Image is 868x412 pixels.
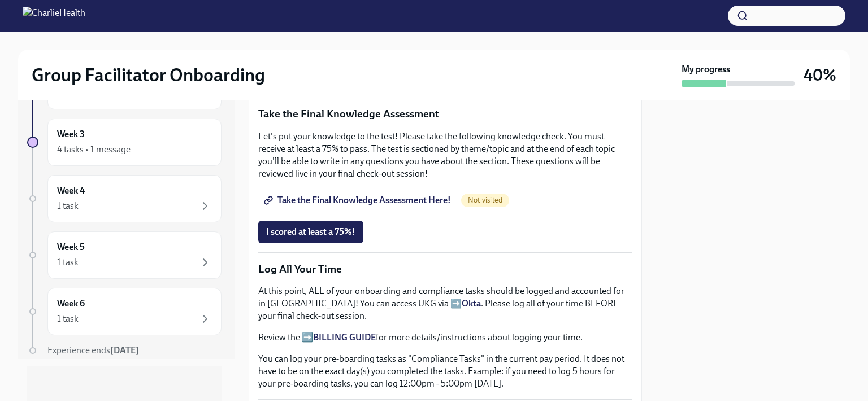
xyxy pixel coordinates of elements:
[258,331,632,344] p: Review the ➡️ for more details/instructions about logging your time.
[682,63,730,76] strong: My progress
[57,185,85,197] h6: Week 4
[462,298,481,309] a: Okta
[27,231,222,279] a: Week 51 task
[57,143,131,156] div: 4 tasks • 1 message
[47,345,139,356] span: Experience ends
[258,262,632,277] p: Log All Your Time
[27,288,222,335] a: Week 61 task
[266,226,355,238] span: I scored at least a 75%!
[57,128,85,141] h6: Week 3
[266,195,451,206] span: Take the Final Knowledge Assessment Here!
[32,64,265,86] h2: Group Facilitator Onboarding
[57,256,79,269] div: 1 task
[258,130,632,180] p: Let's put your knowledge to the test! Please take the following knowledge check. You must receive...
[258,107,632,121] p: Take the Final Knowledge Assessment
[461,196,509,204] span: Not visited
[57,200,79,212] div: 1 task
[258,189,459,212] a: Take the Final Knowledge Assessment Here!
[804,65,836,85] h3: 40%
[57,313,79,325] div: 1 task
[23,7,85,25] img: CharlieHealth
[313,332,376,343] a: BILLING GUIDE
[57,241,85,253] h6: Week 5
[258,221,363,243] button: I scored at least a 75%!
[110,345,139,356] strong: [DATE]
[57,297,85,310] h6: Week 6
[258,353,632,390] p: You can log your pre-boarding tasks as "Compliance Tasks" in the current pay period. It does not ...
[27,175,222,222] a: Week 41 task
[27,119,222,166] a: Week 34 tasks • 1 message
[258,285,632,322] p: At this point, ALL of your onboarding and compliance tasks should be logged and accounted for in ...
